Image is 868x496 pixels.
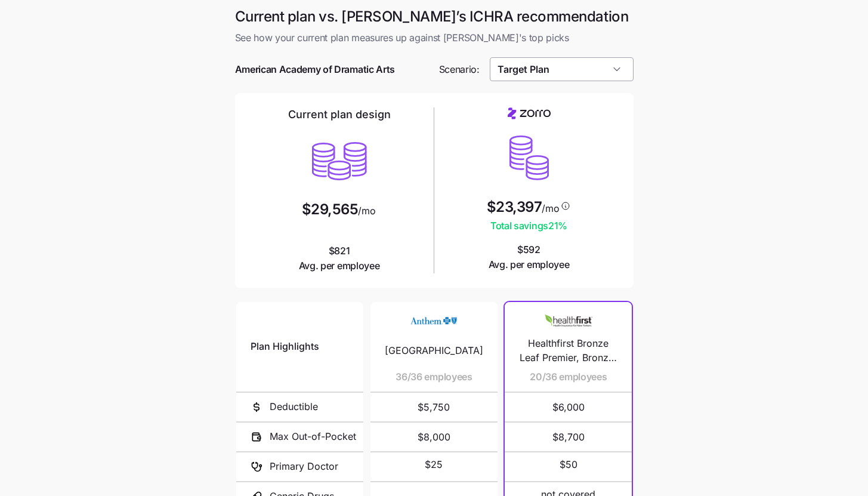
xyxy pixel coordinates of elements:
[425,457,443,472] span: $25
[385,343,483,358] span: [GEOGRAPHIC_DATA]
[519,336,617,366] span: Healthfirst Bronze Leaf Premier, Bronze, NS, INN, Family Dental, Family Vision, Free Telemedicine...
[270,399,318,414] span: Deductible
[251,339,319,354] span: Plan Highlights
[519,423,617,451] span: $8,700
[489,257,570,272] span: Avg. per employee
[487,218,572,233] span: Total savings 21 %
[299,258,380,273] span: Avg. per employee
[487,200,542,214] span: $23,397
[302,202,359,217] span: $29,565
[396,369,472,384] span: 36/36 employees
[530,369,607,384] span: 20/36 employees
[439,62,480,77] span: Scenario:
[545,309,592,332] img: Carrier
[385,393,483,421] span: $5,750
[235,62,395,77] span: American Academy of Dramatic Arts
[489,242,570,272] span: $592
[270,429,356,444] span: Max Out-of-Pocket
[358,206,375,215] span: /mo
[385,423,483,451] span: $8,000
[235,7,634,26] h1: Current plan vs. [PERSON_NAME]’s ICHRA recommendation
[270,459,338,474] span: Primary Doctor
[288,107,391,122] h2: Current plan design
[519,393,617,421] span: $6,000
[560,457,577,472] span: $50
[542,204,559,213] span: /mo
[235,30,634,45] span: See how your current plan measures up against [PERSON_NAME]'s top picks
[410,309,458,332] img: Carrier
[299,244,380,273] span: $821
